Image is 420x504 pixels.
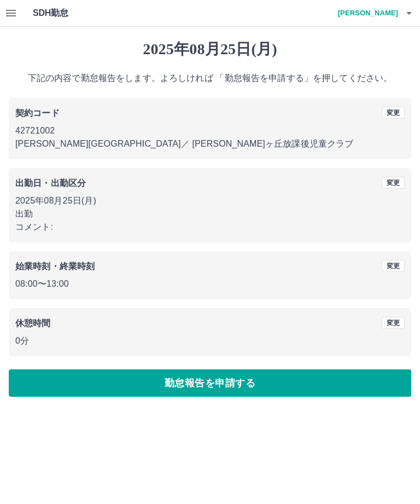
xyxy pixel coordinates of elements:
button: 変更 [382,260,405,272]
p: 2025年08月25日(月) [15,194,405,207]
p: コメント: [15,221,405,234]
p: 08:00 〜 13:00 [15,277,405,291]
p: 下記の内容で勤怠報告をします。よろしければ 「勤怠報告を申請する」を押してください。 [9,72,411,85]
button: 変更 [382,177,405,189]
p: [PERSON_NAME][GEOGRAPHIC_DATA] ／ [PERSON_NAME]ヶ丘放課後児童クラブ [15,137,405,150]
b: 契約コード [15,108,60,118]
b: 休憩時間 [15,318,51,328]
p: 出勤 [15,207,405,221]
h1: 2025年08月25日(月) [9,40,411,59]
b: 始業時刻・終業時刻 [15,262,95,271]
button: 変更 [382,317,405,329]
b: 出勤日・出勤区分 [15,178,86,188]
button: 勤怠報告を申請する [9,369,411,397]
p: 0分 [15,334,405,347]
p: 42721002 [15,124,405,137]
button: 変更 [382,107,405,119]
